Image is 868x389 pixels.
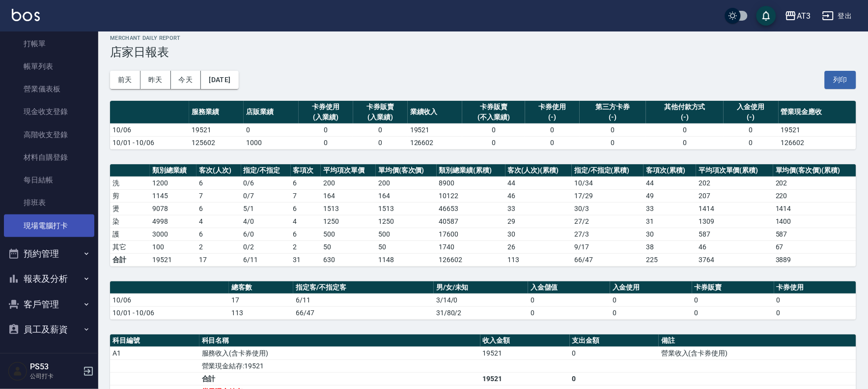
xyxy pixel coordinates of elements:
[196,253,241,266] td: 17
[774,281,856,294] th: 卡券使用
[505,189,572,202] td: 46
[293,294,434,306] td: 6/11
[196,189,241,202] td: 7
[659,334,856,347] th: 備註
[572,202,644,215] td: 30 / 3
[321,177,376,189] td: 200
[110,189,150,202] td: 剪
[528,294,610,306] td: 0
[724,123,778,136] td: 0
[171,71,201,89] button: 今天
[353,123,408,136] td: 0
[437,177,505,189] td: 8900
[110,347,199,359] td: A1
[199,359,480,372] td: 營業現金結存:19521
[291,215,321,228] td: 4
[696,253,773,266] td: 3764
[773,228,856,240] td: 587
[572,164,644,177] th: 指定/不指定(累積)
[692,281,774,294] th: 卡券販賣
[150,202,196,215] td: 9078
[779,101,856,124] th: 營業現金應收
[376,228,437,240] td: 500
[301,102,351,112] div: 卡券使用
[692,306,774,319] td: 0
[189,136,244,149] td: 125602
[696,164,773,177] th: 平均項次單價(累積)
[199,347,480,359] td: 服務收入(含卡券使用)
[241,215,291,228] td: 4 / 0
[150,215,196,228] td: 4998
[570,347,659,359] td: 0
[437,215,505,228] td: 40587
[408,136,462,149] td: 126602
[140,71,171,89] button: 昨天
[505,177,572,189] td: 44
[376,164,437,177] th: 單均價(客次價)
[437,228,505,240] td: 17600
[229,281,294,294] th: 總客數
[570,334,659,347] th: 支出金額
[756,6,776,26] button: save
[376,202,437,215] td: 1513
[572,189,644,202] td: 17 / 29
[773,177,856,189] td: 202
[110,334,199,347] th: 科目編號
[505,164,572,177] th: 客次(人次)(累積)
[4,266,94,292] button: 報表及分析
[229,306,294,319] td: 113
[644,189,696,202] td: 49
[408,123,462,136] td: 19521
[150,164,196,177] th: 類別總業績
[818,7,856,25] button: 登出
[480,347,570,359] td: 19521
[110,35,856,41] h2: Merchant Daily Report
[244,101,298,124] th: 店販業績
[434,306,528,319] td: 31/80/2
[465,112,523,122] div: (不入業績)
[610,294,692,306] td: 0
[659,347,856,359] td: 營業收入(含卡券使用)
[110,281,856,320] table: a dense table
[580,123,646,136] td: 0
[505,240,572,253] td: 26
[376,177,437,189] td: 200
[774,294,856,306] td: 0
[4,214,94,237] a: 現場電腦打卡
[646,123,724,136] td: 0
[110,240,150,253] td: 其它
[528,281,610,294] th: 入金儲值
[572,240,644,253] td: 9 / 17
[644,215,696,228] td: 31
[528,102,577,112] div: 卡券使用
[644,253,696,266] td: 225
[726,112,776,122] div: (-)
[408,101,462,124] th: 業績收入
[12,9,40,21] img: Logo
[291,164,321,177] th: 客項次
[797,10,811,22] div: AT3
[480,372,570,385] td: 19521
[150,240,196,253] td: 100
[110,45,856,59] h3: 店家日報表
[528,306,610,319] td: 0
[644,240,696,253] td: 38
[150,189,196,202] td: 1145
[110,253,150,266] td: 合計
[110,164,856,267] table: a dense table
[696,189,773,202] td: 207
[299,136,353,149] td: 0
[150,253,196,266] td: 19521
[505,228,572,240] td: 30
[321,189,376,202] td: 164
[724,136,778,149] td: 0
[241,177,291,189] td: 0 / 6
[196,240,241,253] td: 2
[434,281,528,294] th: 男/女/未知
[376,240,437,253] td: 50
[648,112,721,122] div: (-)
[4,32,94,55] a: 打帳單
[299,123,353,136] td: 0
[189,123,244,136] td: 19521
[110,294,229,306] td: 10/06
